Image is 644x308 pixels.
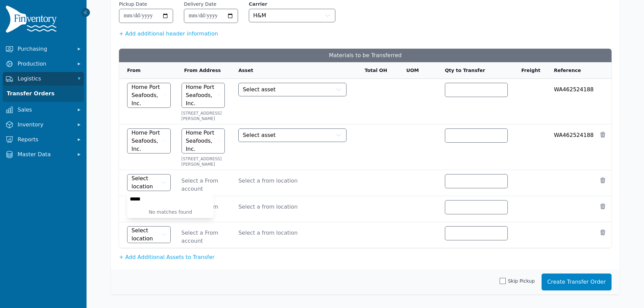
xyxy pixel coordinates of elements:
label: Delivery Date [184,1,216,7]
button: Select location [127,226,171,243]
button: + Add Additional Assets to Transfer [119,253,215,261]
button: Remove [599,229,606,236]
button: Remove [599,131,606,138]
span: Reports [18,136,72,144]
img: Finventory [5,5,59,35]
button: Remove [599,203,606,210]
span: Skip Pickup [508,278,534,284]
span: H&M [253,11,266,20]
button: Logistics [3,72,84,86]
button: + Add additional header information [119,30,218,38]
div: No matches found [127,206,214,218]
button: Home Port Seafoods, Inc. [182,83,225,108]
span: Select a from location [238,173,351,185]
span: Logistics [18,75,72,83]
span: Purchasing [18,45,72,53]
button: Remove [599,177,606,184]
button: Purchasing [3,42,84,56]
span: Master Data [18,150,72,159]
span: Select location [132,174,160,191]
button: Home Port Seafoods, Inc. [182,128,225,153]
span: Home Port Seafoods, Inc. [132,129,162,153]
span: Home Port Seafoods, Inc. [132,83,162,108]
th: Asset [230,62,356,79]
th: Total OH [356,62,398,79]
th: Qty to Transfer [437,62,513,79]
button: Home Port Seafoods, Inc. [127,128,171,153]
span: Select a from location [238,199,351,211]
th: From Address [176,62,231,79]
button: Inventory [3,118,84,132]
td: WA462524188 [546,124,599,170]
th: Freight [513,62,546,79]
button: Master Data [3,148,84,161]
span: Home Port Seafoods, Inc. [186,129,216,153]
span: Inventory [18,121,72,129]
h3: Materials to be Transferred [119,49,612,62]
button: Select location [127,174,171,191]
td: WA462524188 [546,79,599,124]
button: Production [3,57,84,71]
span: Production [18,60,72,68]
th: From [119,62,176,79]
th: Reference [546,62,599,79]
div: [STREET_ADDRESS][PERSON_NAME] [182,111,225,121]
button: H&M [249,9,335,22]
button: Select asset [238,128,347,142]
span: Select asset [243,131,276,139]
th: UOM [398,62,437,79]
span: Select a From account [182,177,225,193]
span: Select a From account [182,229,225,245]
input: Select location [127,192,214,206]
span: Home Port Seafoods, Inc. [186,83,216,108]
button: Reports [3,133,84,146]
button: Create Transfer Order [542,274,612,290]
span: Select asset [243,86,276,94]
button: Sales [3,103,84,117]
button: Home Port Seafoods, Inc. [127,83,171,108]
span: Sales [18,106,72,114]
div: [STREET_ADDRESS][PERSON_NAME] [182,156,225,167]
button: Select asset [238,83,347,96]
label: Pickup Date [119,1,147,7]
a: Transfer Orders [4,87,82,100]
span: Select a from location [238,225,351,237]
label: Carrier [249,1,335,7]
span: Select location [132,227,160,243]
